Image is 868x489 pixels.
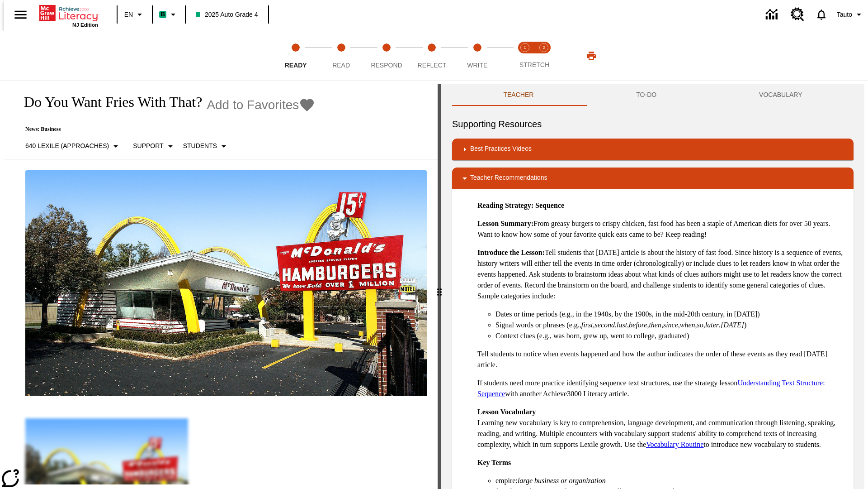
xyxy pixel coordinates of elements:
[25,170,427,397] img: One of the first McDonald's stores, with the iconic red sign and golden arches.
[72,22,98,28] span: NJ Edition
[663,321,678,329] em: since
[452,84,854,106] div: Instructional Panel Tabs
[535,201,564,209] strong: Sequence
[477,201,533,209] strong: Reading Strategy:
[452,117,854,131] h6: Supporting Resources
[837,10,852,19] span: Tauto
[451,31,504,81] button: Write step 5 of 5
[629,321,647,329] em: before
[519,61,549,68] span: STRETCH
[477,220,533,227] strong: Lesson Summary:
[183,141,217,151] p: Students
[14,94,202,110] h1: Do You Want Fries With That?
[360,31,413,81] button: Respond step 3 of 5
[524,45,526,50] text: 1
[680,321,695,329] em: when
[207,98,299,112] span: Add to Favorites
[585,84,708,106] button: TO-DO
[22,138,125,154] button: Select Lexile, 640 Lexile (Approaches)
[418,62,447,69] span: Reflect
[269,31,322,81] button: Ready step 1 of 5
[649,321,661,329] em: then
[477,349,846,370] p: Tell students to notice when events happened and how the author indicates the order of these even...
[495,475,846,486] li: empire:
[25,141,109,151] p: 640 Lexile (Approaches)
[477,379,825,398] a: Understanding Text Structure: Sequence
[833,6,868,23] button: Profile/Settings
[577,48,606,64] button: Print
[470,173,547,184] p: Teacher Recommendations
[129,138,179,154] button: Scaffolds, Support
[708,84,854,106] button: VOCABULARY
[332,62,350,69] span: Read
[495,309,846,320] li: Dates or time periods (e.g., in the 1940s, by the 1900s, in the mid-20th century, in [DATE])
[785,2,810,27] a: Resource Center, Will open in new tab
[14,126,315,133] p: News: Business
[477,378,846,399] p: If students need more practice identifying sequence text structures, use the strategy lesson with...
[7,1,34,28] button: Open side menu
[721,321,744,329] em: [DATE]
[477,407,846,450] p: Learning new vocabulary is key to comprehension, language development, and communication through ...
[452,168,854,189] div: Teacher Recommendations
[477,459,511,466] strong: Key Terms
[438,84,441,489] div: Press Enter or Spacebar and then press right and left arrow keys to move the slider
[531,31,557,81] button: Stretch Respond step 2 of 2
[441,84,864,489] div: activity
[156,6,182,23] button: Boost Class color is mint green. Change class color
[810,3,833,26] a: Notifications
[760,2,785,27] a: Data Center
[133,141,163,151] p: Support
[512,31,538,81] button: Stretch Read step 1 of 2
[518,477,606,484] em: large business or organization
[160,9,165,20] span: B
[285,62,307,69] span: Ready
[470,144,532,155] p: Best Practices Videos
[371,62,402,69] span: Respond
[705,321,719,329] em: later
[467,62,487,69] span: Write
[179,138,233,154] button: Select Student
[452,139,854,160] div: Best Practices Videos
[697,321,703,329] em: so
[39,3,98,28] div: Home
[477,408,536,416] strong: Lesson Vocabulary
[406,31,458,81] button: Reflect step 4 of 5
[542,45,545,50] text: 2
[646,441,703,448] a: Vocabulary Routine
[315,31,367,81] button: Read step 2 of 5
[617,321,627,329] em: last
[4,84,438,484] div: reading
[477,249,545,256] strong: Introduce the Lesson:
[207,97,315,113] button: Add to Favorites - Do You Want Fries With That?
[495,331,846,341] li: Context clues (e.g., was born, grew up, went to college, graduated)
[595,321,615,329] em: second
[120,6,149,23] button: Language: EN, Select a language
[495,320,846,331] li: Signal words or phrases (e.g., , , , , , , , , , )
[452,84,585,106] button: Teacher
[124,10,133,19] span: EN
[581,321,593,329] em: first
[477,247,846,302] p: Tell students that [DATE] article is about the history of fast food. Since history is a sequence ...
[477,218,846,240] p: From greasy burgers to crispy chicken, fast food has been a staple of American diets for over 50 ...
[196,10,258,19] span: 2025 Auto Grade 4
